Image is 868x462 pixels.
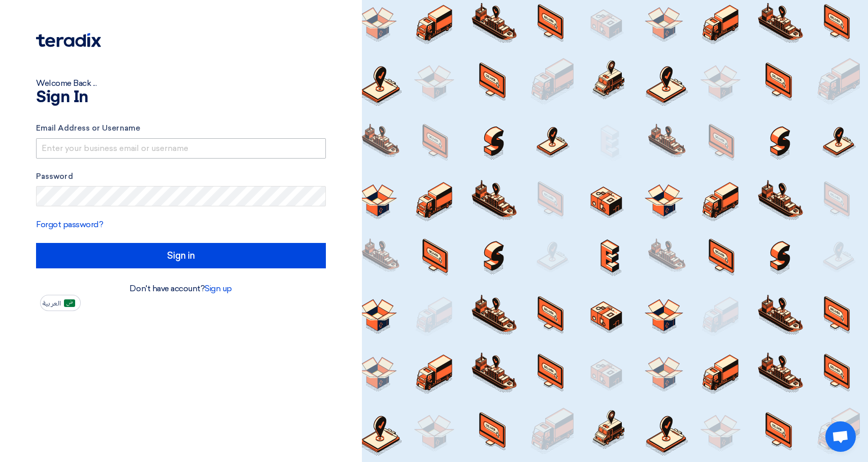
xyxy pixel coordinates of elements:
[36,243,326,268] input: Sign in
[40,295,81,311] button: العربية
[36,33,101,47] img: Teradix logo
[64,299,75,307] img: ar-AR.png
[43,300,61,307] span: العربية
[205,284,232,293] a: Sign up
[36,89,326,106] h1: Sign In
[36,220,103,229] a: Forgot password?
[36,283,326,295] div: Don't have account?
[36,171,326,182] label: Password
[36,138,326,159] input: Enter your business email or username
[36,77,326,89] div: Welcome Back ...
[825,421,856,452] div: Open chat
[36,122,326,134] label: Email Address or Username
